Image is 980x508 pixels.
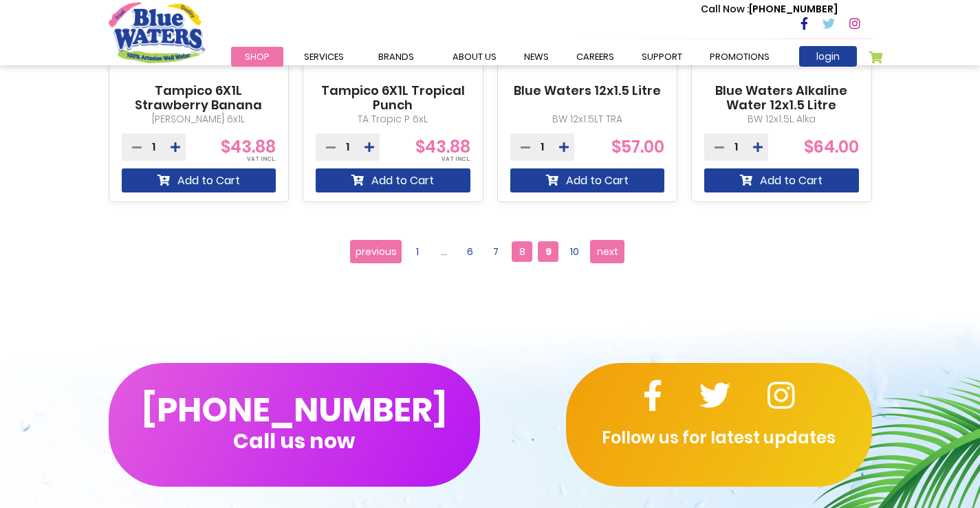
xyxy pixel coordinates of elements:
a: 7 [486,241,506,262]
span: $43.88 [415,135,470,158]
a: support [628,47,696,67]
a: previous [350,240,402,263]
a: Promotions [696,47,783,67]
a: next [590,240,624,263]
span: $64.00 [804,135,859,158]
span: 9 [538,241,558,262]
button: [PHONE_NUMBER]Call us now [109,363,480,487]
a: Blue Waters 12x1.5 Litre [514,83,661,98]
a: 10 [564,241,585,262]
a: Tampico 6X1L Tropical Punch [316,83,470,113]
p: [PHONE_NUMBER] [701,2,838,16]
span: Shop [245,50,270,63]
span: $57.00 [611,135,664,158]
p: [PERSON_NAME] 6x1L [122,112,276,126]
span: Brands [378,50,414,63]
a: 1 [407,241,428,262]
span: previous [356,241,397,262]
span: Services [304,50,344,63]
p: Follow us for latest updates [566,426,872,450]
a: Blue Waters Alkaline Water 12x1.5 Litre [704,83,859,113]
span: next [597,241,618,262]
a: 8 [512,241,532,262]
button: Add to Cart [316,168,470,192]
button: Add to Cart [122,168,276,192]
a: login [799,46,857,67]
span: Call Now : [701,2,749,16]
button: Add to Cart [510,168,665,192]
a: ... [433,241,454,262]
p: BW 12x1.5L Alka [704,112,859,126]
p: BW 12x1.5LT TRA [510,112,665,126]
span: Call us now [233,437,355,445]
p: TA Tropic P 6xL [316,112,470,126]
a: Tampico 6X1L Strawberry Banana Punch [122,83,276,128]
a: store logo [109,2,205,63]
button: Add to Cart [704,168,859,192]
a: careers [563,47,628,67]
a: News [510,47,563,67]
span: $43.88 [221,135,276,158]
a: 6 [459,241,480,262]
a: about us [439,47,510,67]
